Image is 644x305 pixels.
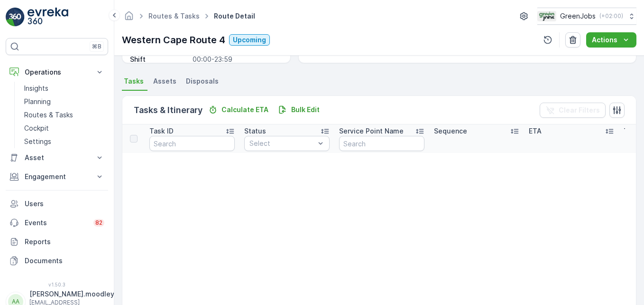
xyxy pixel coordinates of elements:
[204,104,272,115] button: Calculate ETA
[221,105,268,114] p: Calculate ETA
[6,213,108,232] a: Events82
[24,110,73,120] p: Routes & Tasks
[274,104,323,115] button: Bulk Edit
[24,124,49,133] p: Cockpit
[20,82,108,95] a: Insights
[25,256,104,266] p: Documents
[6,148,108,167] button: Asset
[537,8,636,25] button: GreenJobs(+02:00)
[20,108,108,122] a: Routes & Tasks
[560,11,596,21] p: GreenJobs
[599,12,623,20] p: ( +02:00 )
[153,76,176,86] span: Assets
[212,11,257,21] span: Route Detail
[20,95,108,108] a: Planning
[193,55,281,64] p: 00:00-23:59
[148,12,200,20] a: Routes & Tasks
[339,136,424,151] input: Search
[24,97,51,106] p: Planning
[20,122,108,135] a: Cockpit
[6,167,108,186] button: Engagement
[6,251,108,270] a: Documents
[25,237,104,247] p: Reports
[29,289,114,299] p: [PERSON_NAME].moodley
[6,232,108,251] a: Reports
[95,219,102,227] p: 82
[6,194,108,213] a: Users
[537,11,556,21] img: Green_Jobs_Logo.png
[92,43,101,50] p: ⌘B
[6,63,108,82] button: Operations
[186,76,219,86] span: Disposals
[434,126,467,136] p: Sequence
[28,8,68,27] img: logo_light-DOdMpM7g.png
[6,8,25,27] img: logo
[25,67,89,77] p: Operations
[592,35,617,45] p: Actions
[24,137,51,146] p: Settings
[586,32,636,48] button: Actions
[25,153,89,162] p: Asset
[20,135,108,148] a: Settings
[25,199,104,209] p: Users
[339,126,404,136] p: Service Point Name
[134,104,202,117] p: Tasks & Itinerary
[124,76,144,86] span: Tasks
[6,282,108,287] span: v 1.50.3
[25,218,88,228] p: Events
[529,126,542,136] p: ETA
[25,172,89,181] p: Engagement
[149,126,174,136] p: Task ID
[540,103,606,118] button: Clear Filters
[244,126,266,136] p: Status
[559,105,600,115] p: Clear Filters
[130,55,189,64] p: Shift
[122,33,225,47] p: Western Cape Route 4
[149,136,235,151] input: Search
[24,84,48,93] p: Insights
[233,35,266,45] p: Upcoming
[291,105,320,114] p: Bulk Edit
[249,139,315,148] p: Select
[229,34,270,46] button: Upcoming
[124,14,134,22] a: Homepage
